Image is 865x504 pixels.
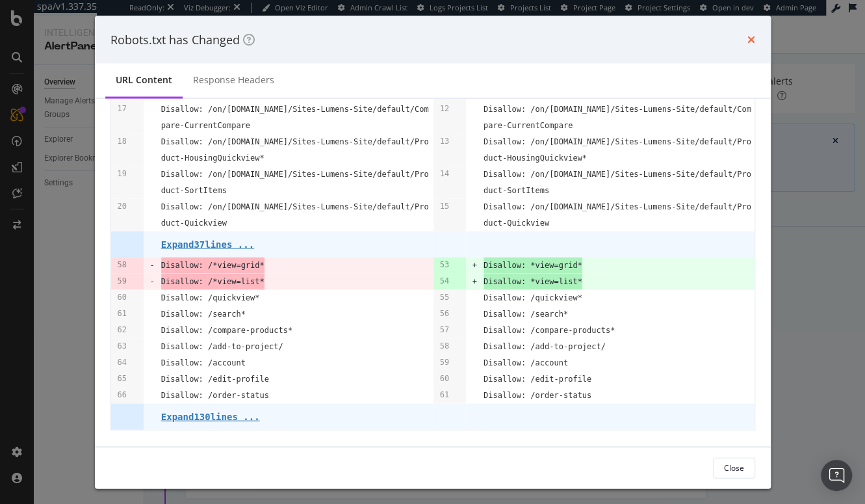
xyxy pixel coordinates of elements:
pre: 57 [440,323,449,339]
pre: 20 [118,199,127,215]
pre: 55 [440,290,449,306]
span: Disallow: /*view=list* [161,274,265,290]
pre: + [472,258,477,274]
button: Close [713,457,755,478]
pre: + [472,274,477,290]
pre: Disallow: /on/[DOMAIN_NAME]/Sites-Lumens-Site/default/Product-Quickview [484,199,755,232]
pre: 56 [440,306,449,323]
pre: Disallow: /on/[DOMAIN_NAME]/Sites-Lumens-Site/default/Product-SortItems [484,166,755,199]
pre: Disallow: /compare-products* [484,323,615,339]
pre: 60 [440,371,449,388]
span: Disallow: *view=list* [484,274,582,290]
pre: 19 [118,166,127,183]
pre: Disallow: /on/[DOMAIN_NAME]/Sites-Lumens-Site/default/Product-HousingQuickview* [484,134,755,166]
pre: Disallow: /on/[DOMAIN_NAME]/Sites-Lumens-Site/default/Product-HousingQuickview* [161,134,433,166]
pre: 59 [440,355,449,371]
pre: 18 [118,134,127,150]
pre: Disallow: /edit-profile [161,371,269,388]
pre: Disallow: /search* [161,306,246,323]
pre: Disallow: /on/[DOMAIN_NAME]/Sites-Lumens-Site/default/Product-Quickview [161,199,433,232]
pre: 64 [118,355,127,371]
pre: Disallow: /compare-products* [161,323,292,339]
pre: Expand 37 lines ... [161,239,254,249]
pre: 60 [118,290,127,306]
div: Robots.txt has Changed [110,31,255,48]
pre: 59 [118,274,127,290]
pre: 61 [440,388,449,404]
div: Open Intercom Messenger [821,460,852,491]
div: Close [724,462,744,473]
pre: - [150,274,155,290]
pre: Disallow: /on/[DOMAIN_NAME]/Sites-Lumens-Site/default/Compare-CurrentCompare [484,101,755,134]
pre: Disallow: /quickview* [484,290,582,306]
pre: - [150,258,155,274]
pre: 12 [440,101,449,118]
pre: 58 [118,258,127,274]
pre: Disallow: /on/[DOMAIN_NAME]/Sites-Lumens-Site/default/Product-SortItems [161,166,433,199]
pre: 13 [440,134,449,150]
span: Disallow: /*view=grid* [161,258,265,274]
pre: Disallow: /on/[DOMAIN_NAME]/Sites-Lumens-Site/default/Compare-CurrentCompare [161,101,433,134]
pre: Disallow: /account [161,355,246,371]
pre: 65 [118,371,127,388]
pre: 62 [118,323,127,339]
div: times [747,31,755,48]
pre: 15 [440,199,449,215]
span: Disallow: *view=grid* [484,258,582,274]
pre: 17 [118,101,127,118]
pre: Disallow: /order-status [161,388,269,404]
pre: 63 [118,339,127,355]
pre: Disallow: /add-to-project/ [161,339,283,355]
div: Response Headers [193,73,274,86]
pre: Disallow: /edit-profile [484,371,591,388]
pre: 54 [440,274,449,290]
div: modal [95,16,771,488]
pre: Disallow: /order-status [484,388,591,404]
pre: 53 [440,258,449,274]
pre: Expand 130 lines ... [161,411,260,421]
pre: 66 [118,388,127,404]
pre: 61 [118,306,127,323]
div: URL Content [116,73,172,86]
pre: Disallow: /account [484,355,568,371]
pre: 58 [440,339,449,355]
pre: Disallow: /search* [484,306,568,323]
pre: Disallow: /add-to-project/ [484,339,606,355]
pre: Disallow: /quickview* [161,290,260,306]
pre: 14 [440,166,449,183]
